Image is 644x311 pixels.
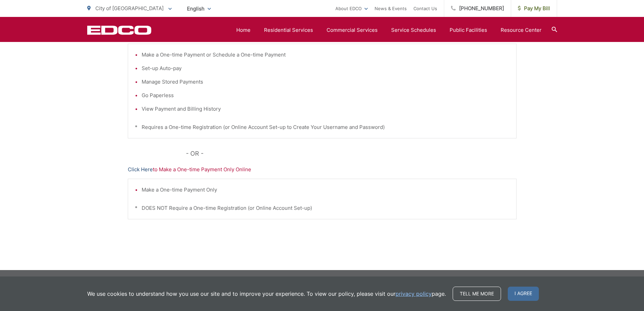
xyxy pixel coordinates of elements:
[182,3,216,15] span: English
[142,105,509,113] li: View Payment and Billing History
[142,51,509,59] li: Make a One-time Payment or Schedule a One-time Payment
[128,165,517,174] p: to Make a One-time Payment Only Online
[391,26,436,34] a: Service Schedules
[335,4,368,13] a: About EDCO
[128,165,153,174] a: Click Here
[142,78,509,86] li: Manage Stored Payments
[135,123,509,131] p: * Requires a One-time Registration (or Online Account Set-up to Create Your Username and Password)
[135,204,509,212] p: * DOES NOT Require a One-time Registration (or Online Account Set-up)
[236,26,251,34] a: Home
[413,4,437,13] a: Contact Us
[518,4,550,13] span: Pay My Bill
[327,26,378,34] a: Commercial Services
[87,290,446,298] p: We use cookies to understand how you use our site and to improve your experience. To view our pol...
[142,186,509,194] li: Make a One-time Payment Only
[450,26,487,34] a: Public Facilities
[264,26,313,34] a: Residential Services
[186,149,517,159] p: - OR -
[142,64,509,72] li: Set-up Auto-pay
[375,4,407,13] a: News & Events
[453,287,501,301] a: Tell me more
[501,26,542,34] a: Resource Center
[508,287,539,301] span: I agree
[87,25,151,35] a: EDCD logo. Return to the homepage.
[95,5,164,12] span: City of [GEOGRAPHIC_DATA]
[396,290,432,298] a: privacy policy
[142,91,509,99] li: Go Paperless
